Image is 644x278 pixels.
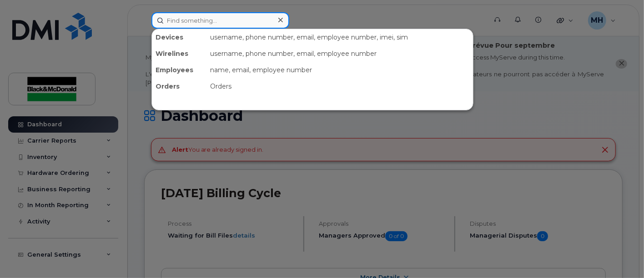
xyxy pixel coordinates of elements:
div: Devices [152,29,206,45]
div: username, phone number, email, employee number [206,45,473,62]
div: username, phone number, email, employee number, imei, sim [206,29,473,45]
div: name, email, employee number [206,62,473,78]
div: Orders [206,78,473,94]
div: Wirelines [152,45,206,62]
div: Employees [152,62,206,78]
div: Orders [152,78,206,94]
